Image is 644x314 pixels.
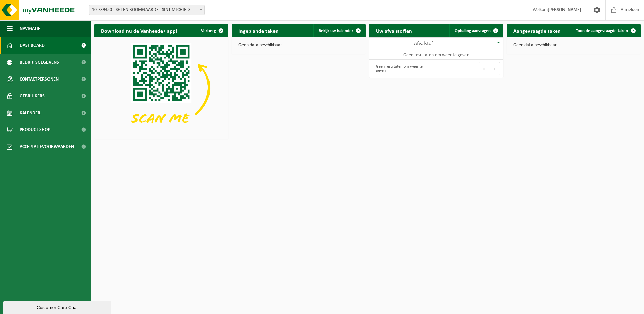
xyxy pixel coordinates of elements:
[94,37,228,138] img: Download de VHEPlus App
[373,61,433,76] div: Geen resultaten om weer te geven
[196,24,228,37] button: Verberg
[20,121,50,138] span: Product Shop
[449,24,503,37] a: Ophaling aanvragen
[20,20,40,37] span: Navigatie
[20,37,45,54] span: Dashboard
[507,24,568,37] h2: Aangevraagde taken
[548,7,581,12] strong: [PERSON_NAME]
[414,41,433,46] span: Afvalstof
[369,24,419,37] h2: Uw afvalstoffen
[89,5,204,15] span: 10-739450 - SF TEN BOOMGAARDE - SINT-MICHIELS
[3,299,112,314] iframe: chat widget
[313,24,365,37] a: Bekijk uw kalender
[94,24,184,37] h2: Download nu de Vanheede+ app!
[20,88,45,104] span: Gebruikers
[232,24,285,37] h2: Ingeplande taken
[238,43,359,48] p: Geen data beschikbaar.
[319,29,353,33] span: Bekijk uw kalender
[20,71,59,88] span: Contactpersonen
[513,43,634,48] p: Geen data beschikbaar.
[576,29,628,33] span: Toon de aangevraagde taken
[455,29,491,33] span: Ophaling aanvragen
[571,24,640,37] a: Toon de aangevraagde taken
[201,29,216,33] span: Verberg
[479,62,489,75] button: Previous
[489,62,500,75] button: Next
[20,54,59,71] span: Bedrijfsgegevens
[20,104,40,121] span: Kalender
[20,138,74,155] span: Acceptatievoorwaarden
[89,5,205,15] span: 10-739450 - SF TEN BOOMGAARDE - SINT-MICHIELS
[369,50,503,60] td: Geen resultaten om weer te geven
